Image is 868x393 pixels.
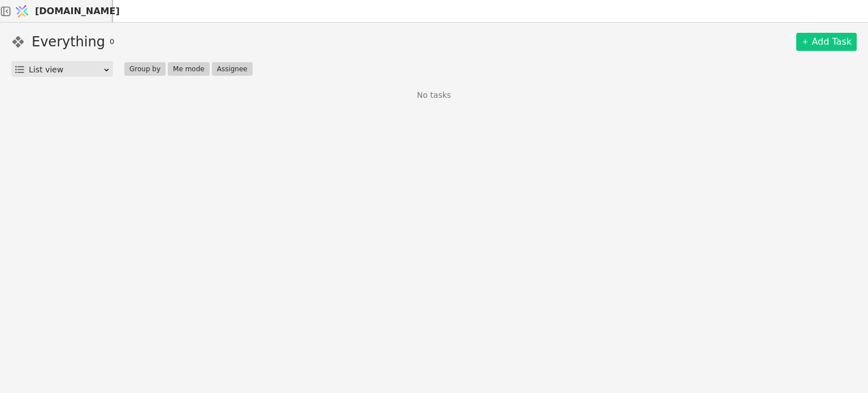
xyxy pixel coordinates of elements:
span: [DOMAIN_NAME] [35,5,120,18]
p: No tasks [417,89,451,101]
span: 0 [110,36,114,47]
img: Logo [14,1,31,22]
button: Me mode [168,62,210,76]
a: Add Task [796,33,857,51]
h1: Everything [32,32,105,52]
div: List view [29,62,103,77]
a: [DOMAIN_NAME] [11,1,113,22]
button: Assignee [212,62,253,76]
button: Group by [124,62,166,76]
